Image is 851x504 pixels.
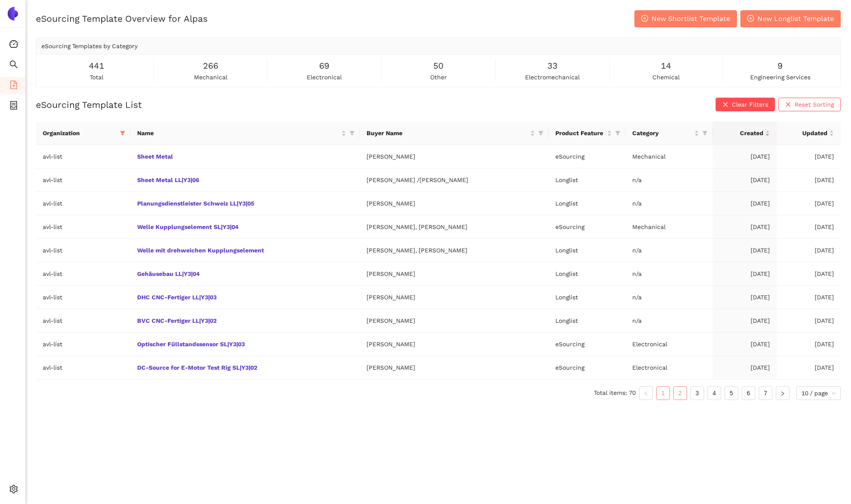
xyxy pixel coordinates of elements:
[639,386,653,400] button: left
[43,128,117,138] span: Organization
[713,333,777,356] td: [DATE]
[307,72,342,82] span: electronical
[784,128,828,138] span: Updated
[130,122,360,145] th: this column's title is Name,this column is sortable
[6,7,20,20] img: Logo
[36,98,142,111] h2: eSourcing Template List
[719,128,763,138] span: Created
[549,309,625,333] td: Longlist
[625,356,713,379] td: Electronical
[777,262,841,286] td: [DATE]
[36,239,130,262] td: avl-list
[690,386,704,400] li: 3
[740,10,841,27] button: plus-circleNew Longlist Template
[594,386,636,400] li: Total items: 70
[615,130,620,136] span: filter
[747,15,754,23] span: plus-circle
[777,145,841,168] td: [DATE]
[780,391,785,396] span: right
[36,12,208,25] h2: eSourcing Template Overview for Alpas
[118,127,127,139] span: filter
[549,262,625,286] td: Longlist
[203,59,218,72] span: 266
[652,72,680,82] span: chemical
[742,386,755,400] li: 6
[702,130,707,136] span: filter
[673,386,687,400] li: 2
[796,386,841,400] div: Page Size
[9,57,18,74] span: search
[360,192,548,215] td: [PERSON_NAME]
[785,101,791,108] span: close
[549,356,625,379] td: eSourcing
[632,128,693,138] span: Category
[641,15,648,23] span: plus-circle
[90,72,103,82] span: total
[625,192,713,215] td: n/a
[625,215,713,239] td: Mechanical
[625,145,713,168] td: Mechanical
[549,192,625,215] td: Longlist
[725,386,738,400] li: 5
[360,262,548,286] td: [PERSON_NAME]
[777,215,841,239] td: [DATE]
[36,309,130,333] td: avl-list
[661,59,671,72] span: 14
[360,215,548,239] td: [PERSON_NAME], [PERSON_NAME]
[549,122,625,145] th: this column's title is Product Feature,this column is sortable
[713,286,777,309] td: [DATE]
[9,37,18,54] span: dashboard
[430,72,447,82] span: other
[777,192,841,215] td: [DATE]
[657,387,669,400] a: 1
[777,309,841,333] td: [DATE]
[547,59,558,72] span: 33
[36,262,130,286] td: avl-list
[643,391,649,396] span: left
[707,386,721,400] li: 4
[433,59,443,72] span: 50
[360,145,548,168] td: [PERSON_NAME]
[549,145,625,168] td: eSourcing
[759,387,772,400] a: 7
[538,130,543,136] span: filter
[713,168,777,192] td: [DATE]
[625,333,713,356] td: Electronical
[777,333,841,356] td: [DATE]
[348,127,356,139] span: filter
[319,59,329,72] span: 69
[777,239,841,262] td: [DATE]
[549,239,625,262] td: Longlist
[742,387,755,400] a: 6
[795,100,834,109] span: Reset Sorting
[36,168,130,192] td: avl-list
[41,43,138,49] span: eSourcing Templates by Category
[360,309,548,333] td: [PERSON_NAME]
[701,127,709,139] span: filter
[776,386,789,400] li: Next Page
[549,286,625,309] td: Longlist
[9,482,18,499] span: setting
[137,128,340,138] span: Name
[120,130,125,136] span: filter
[360,122,548,145] th: this column's title is Buyer Name,this column is sortable
[360,239,548,262] td: [PERSON_NAME], [PERSON_NAME]
[713,309,777,333] td: [DATE]
[691,387,704,400] a: 3
[656,386,670,400] li: 1
[525,72,580,82] span: electromechanical
[625,168,713,192] td: n/a
[713,215,777,239] td: [DATE]
[36,192,130,215] td: avl-list
[716,98,775,111] button: closeClear Filters
[634,10,737,27] button: plus-circleNew Shortlist Template
[625,122,713,145] th: this column's title is Category,this column is sortable
[750,72,810,82] span: engineering services
[713,356,777,379] td: [DATE]
[651,13,730,24] span: New Shortlist Template
[36,333,130,356] td: avl-list
[708,387,721,400] a: 4
[549,215,625,239] td: eSourcing
[36,286,130,309] td: avl-list
[722,101,728,108] span: close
